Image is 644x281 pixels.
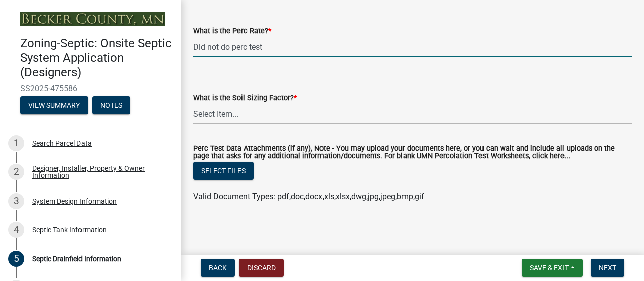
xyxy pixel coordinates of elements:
[20,84,161,93] span: SS2025-475586
[193,145,632,160] label: Perc Test Data Attachments (if any), Note - You may upload your documents here, or you can wait a...
[32,255,121,262] div: Septic Drainfield Information
[8,164,24,180] div: 2
[591,259,624,277] button: Next
[20,12,165,26] img: Becker County, Minnesota
[193,192,424,201] span: Valid Document Types: pdf,doc,docx,xls,xlsx,dwg,jpg,jpeg,bmp,gif
[193,28,271,35] label: What is the Perc Rate?
[530,264,569,272] span: Save & Exit
[599,264,616,272] span: Next
[8,222,24,238] div: 4
[20,96,88,114] button: View Summary
[209,264,227,272] span: Back
[239,259,284,277] button: Discard
[193,95,297,102] label: What is the Soil Sizing Factor?
[8,251,24,267] div: 5
[32,140,92,147] div: Search Parcel Data
[92,102,130,110] wm-modal-confirm: Notes
[201,259,235,277] button: Back
[8,193,24,209] div: 3
[32,165,165,179] div: Designer, Installer, Property & Owner Information
[522,259,583,277] button: Save & Exit
[8,135,24,151] div: 1
[20,102,88,110] wm-modal-confirm: Summary
[20,36,173,79] h4: Zoning-Septic: Onsite Septic System Application (Designers)
[92,96,130,114] button: Notes
[193,162,254,180] button: Select files
[32,198,117,205] div: System Design Information
[32,226,107,233] div: Septic Tank Information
